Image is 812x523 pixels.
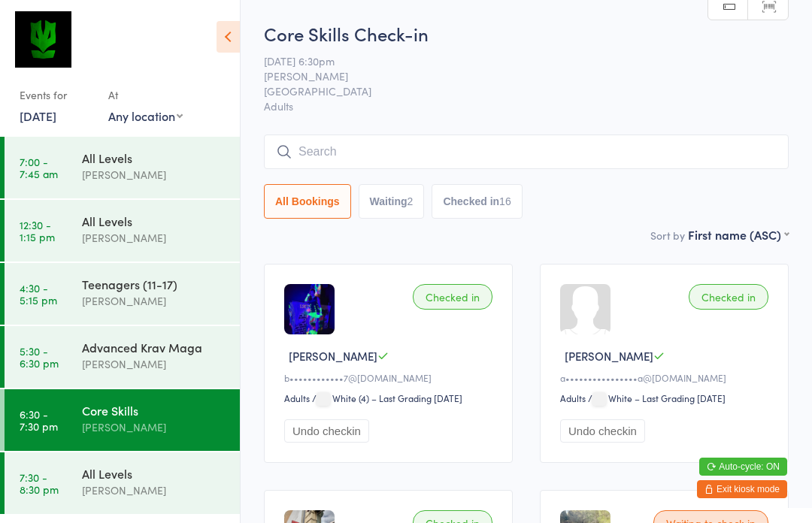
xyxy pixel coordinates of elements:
a: 7:00 -7:45 amAll Levels[PERSON_NAME] [5,137,240,198]
h2: Core Skills Check-in [264,21,789,46]
div: b••••••••••••7@[DOMAIN_NAME] [284,371,497,384]
div: [PERSON_NAME] [82,355,227,373]
div: 2 [408,195,414,207]
time: 7:30 - 8:30 pm [20,471,59,495]
span: [GEOGRAPHIC_DATA] [264,83,765,98]
div: [PERSON_NAME] [82,166,227,183]
div: First name (ASC) [688,226,789,243]
time: 4:30 - 5:15 pm [20,282,57,306]
time: 7:00 - 7:45 am [20,156,58,180]
div: Checked in [413,284,492,310]
span: / White – Last Grading [DATE] [588,391,726,404]
div: At [108,83,183,107]
div: Checked in [689,284,768,310]
button: All Bookings [264,184,351,219]
div: Teenagers (11-17) [82,276,227,292]
button: Waiting2 [359,184,425,219]
span: Adults [264,98,789,113]
span: [DATE] 6:30pm [264,53,765,68]
button: Undo checkin [284,419,369,443]
div: All Levels [82,150,227,166]
div: a••••••••••••••••a@[DOMAIN_NAME] [560,371,773,384]
a: 12:30 -1:15 pmAll Levels[PERSON_NAME] [5,200,240,261]
img: Krav Maga Defence Institute [15,11,71,68]
time: 6:30 - 7:30 pm [20,408,58,432]
div: Events for [20,83,93,107]
div: All Levels [82,465,227,482]
div: [PERSON_NAME] [82,419,227,436]
div: Any location [108,107,183,124]
a: 5:30 -6:30 pmAdvanced Krav Maga[PERSON_NAME] [5,326,240,388]
div: Adults [560,391,586,404]
div: [PERSON_NAME] [82,229,227,246]
label: Sort by [650,228,685,243]
span: / White (4) – Last Grading [DATE] [312,391,462,404]
div: 16 [499,195,511,207]
button: Undo checkin [560,419,645,443]
div: All Levels [82,213,227,229]
div: [PERSON_NAME] [82,292,227,310]
a: 7:30 -8:30 pmAll Levels[PERSON_NAME] [5,452,240,514]
button: Auto-cycle: ON [699,458,787,476]
input: Search [264,135,789,169]
div: Advanced Krav Maga [82,339,227,355]
span: [PERSON_NAME] [264,68,765,83]
div: [PERSON_NAME] [82,482,227,499]
a: [DATE] [20,107,56,124]
time: 12:30 - 1:15 pm [20,219,55,243]
div: Core Skills [82,402,227,419]
div: Adults [284,391,310,404]
a: 4:30 -5:15 pmTeenagers (11-17)[PERSON_NAME] [5,263,240,325]
a: 6:30 -7:30 pmCore Skills[PERSON_NAME] [5,389,240,451]
time: 5:30 - 6:30 pm [20,345,59,369]
img: image1750305105.png [284,284,335,334]
span: [PERSON_NAME] [289,348,377,364]
span: [PERSON_NAME] [565,348,653,364]
button: Exit kiosk mode [697,480,787,498]
button: Checked in16 [432,184,522,219]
